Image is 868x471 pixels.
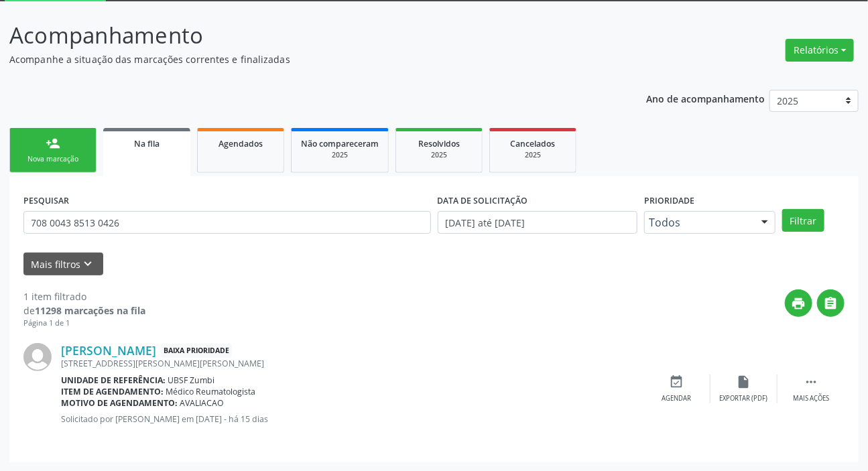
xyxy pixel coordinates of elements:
button:  [817,289,845,317]
div: [STREET_ADDRESS][PERSON_NAME][PERSON_NAME] [61,358,643,369]
div: Página 1 de 1 [23,318,145,329]
button: Filtrar [782,209,824,232]
span: Na fila [134,138,160,149]
span: Todos [649,216,748,229]
label: DATA DE SOLICITAÇÃO [438,190,528,211]
p: Acompanhe a situação das marcações correntes e finalizadas [9,52,604,66]
i: keyboard_arrow_down [81,257,96,271]
div: 2025 [406,150,473,160]
div: 2025 [499,150,566,160]
span: Cancelados [511,138,556,149]
span: Não compareceram [301,138,379,149]
div: Agendar [662,394,692,403]
b: Item de agendamento: [61,386,164,397]
div: Mais ações [793,394,829,403]
button: Mais filtroskeyboard_arrow_down [23,253,103,276]
div: 1 item filtrado [23,289,145,304]
span: UBSF Zumbi [168,375,215,386]
span: Resolvidos [418,138,460,149]
i:  [824,296,839,311]
i:  [804,375,818,389]
a: [PERSON_NAME] [61,343,156,358]
b: Motivo de agendamento: [61,397,178,409]
div: de [23,304,145,318]
p: Acompanhamento [9,19,604,52]
div: person_add [46,136,60,151]
span: AVALIACAO [180,397,225,409]
div: 2025 [301,150,379,160]
span: Agendados [219,138,263,149]
input: Nome, CNS [23,211,431,234]
div: Exportar (PDF) [720,394,768,403]
button: Relatórios [786,39,854,62]
i: print [792,296,806,311]
span: Baixa Prioridade [161,344,232,358]
i: event_available [670,375,684,389]
img: img [23,343,52,371]
b: Unidade de referência: [61,375,166,386]
input: Selecione um intervalo [438,211,638,234]
button: print [785,289,812,317]
p: Solicitado por [PERSON_NAME] em [DATE] - há 15 dias [61,413,643,425]
span: Médico Reumatologista [166,386,256,397]
label: Prioridade [644,190,694,211]
label: PESQUISAR [23,190,69,211]
strong: 11298 marcações na fila [35,304,145,317]
i: insert_drive_file [737,375,751,389]
div: Nova marcação [19,154,86,164]
p: Ano de acompanhamento [646,90,765,107]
